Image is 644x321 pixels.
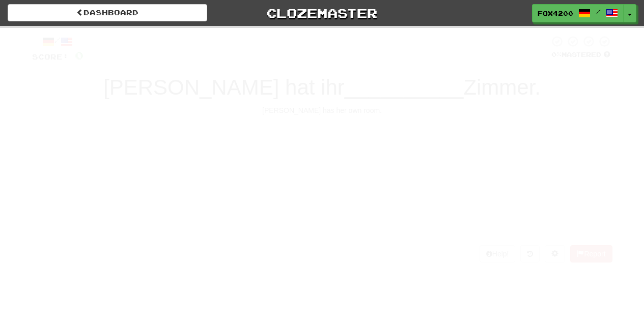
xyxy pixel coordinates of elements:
span: Score: [32,52,69,61]
span: fremdes [195,137,251,153]
small: 3 . [201,202,207,210]
span: dunkles [400,196,454,212]
button: Round history (alt+y) [520,245,540,262]
span: 0 [75,49,83,62]
button: Report [570,245,612,262]
span: 10 [498,27,515,39]
small: 2 . [395,143,401,151]
span: __________ [345,75,464,99]
span: 0 [199,27,207,39]
span: 0 [362,27,371,39]
a: Clozemaster [222,4,422,22]
span: / [596,8,601,15]
small: 1 . [189,143,195,151]
a: Dashboard [8,4,207,21]
button: 2.eigenes [330,123,518,167]
div: [PERSON_NAME] has her own room. [32,105,612,115]
span: fox4200 [538,9,573,18]
span: Zimmer. [463,75,541,99]
small: 4 . [394,202,400,210]
div: / [32,35,83,48]
button: 3.altes [126,182,315,226]
span: altes [207,196,239,212]
a: fox4200 / [532,4,624,22]
button: 1.fremdes [126,123,315,167]
span: [PERSON_NAME] hat ihr [103,75,345,99]
div: Mastered [549,50,612,60]
button: Help! [480,245,516,262]
span: 0 % [551,50,562,59]
button: 4.dunkles [330,182,518,226]
span: eigenes [400,137,453,153]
